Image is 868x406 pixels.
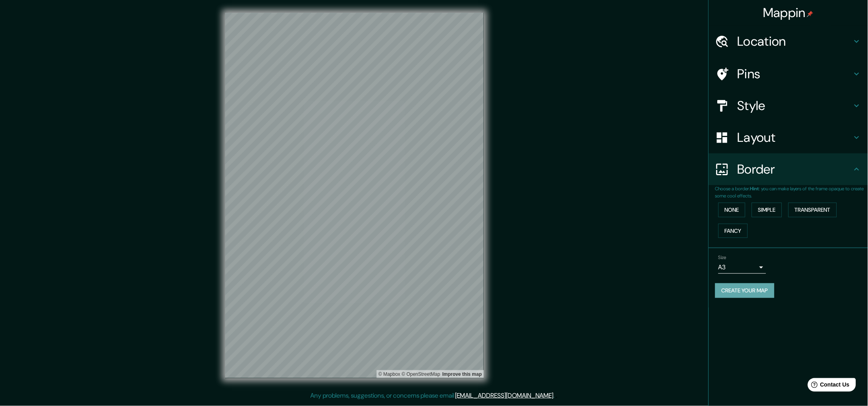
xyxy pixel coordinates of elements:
h4: Border [738,161,852,177]
iframe: Help widget launcher [797,375,859,397]
h4: Pins [738,66,852,82]
button: Simple [752,203,782,217]
canvas: Map [225,13,484,378]
h4: Style [738,98,852,114]
button: Create your map [715,283,775,298]
a: Map feedback [442,371,482,377]
label: Size [718,254,727,261]
div: Border [709,153,868,185]
div: Location [709,25,868,57]
p: Any problems, suggestions, or concerns please email . [310,391,555,400]
b: Hint [750,186,759,192]
a: [EMAIL_ADDRESS][DOMAIN_NAME] [455,391,554,400]
div: . [555,391,556,400]
button: Transparent [788,203,837,217]
button: Fancy [718,224,748,238]
button: None [718,203,745,217]
div: Style [709,90,868,122]
p: Choose a border. : you can make layers of the frame opaque to create some cool effects. [715,185,868,199]
img: pin-icon.png [807,11,814,17]
h4: Layout [738,130,852,145]
div: A3 [718,261,766,274]
a: Mapbox [379,371,401,377]
div: Layout [709,122,868,153]
div: Pins [709,58,868,90]
a: OpenStreetMap [402,371,440,377]
div: . [556,391,558,400]
h4: Location [738,33,852,49]
h4: Mappin [763,5,814,21]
